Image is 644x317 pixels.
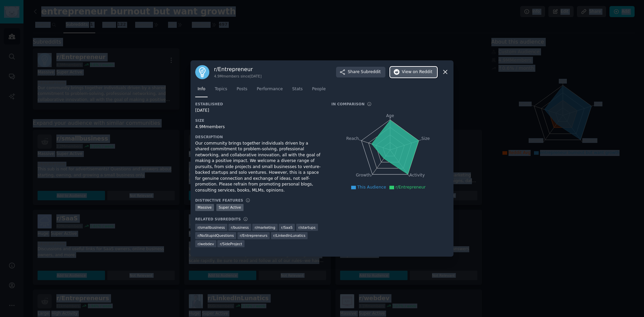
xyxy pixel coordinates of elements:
h3: Size [195,118,322,123]
a: Info [195,84,208,98]
button: Viewon Reddit [390,67,437,77]
div: Massive [195,204,214,211]
span: Performance [257,86,283,92]
span: on Reddit [413,69,432,75]
tspan: Activity [410,173,425,177]
h3: Distinctive Features [195,198,243,203]
span: r/ smallbusiness [198,225,225,230]
span: This Audience [357,185,386,190]
span: Subreddit [361,69,381,75]
div: Our community brings together individuals driven by a shared commitment to problem-solving, profe... [195,141,322,194]
span: r/ webdev [198,242,214,246]
h3: r/ Entrepreneur [214,66,262,73]
tspan: Reach [346,136,359,141]
tspan: Size [421,136,430,141]
a: Stats [290,84,305,98]
span: r/ LinkedInLunatics [273,233,306,238]
div: [DATE] [195,108,322,114]
a: Performance [254,84,285,98]
tspan: Growth [356,173,371,177]
a: Posts [234,84,250,98]
span: r/Entrepreneur [395,185,426,190]
div: Super Active [216,204,244,211]
div: 4.9M members since [DATE] [214,74,262,78]
span: People [312,86,326,92]
span: View [402,69,432,75]
span: Topics [215,86,227,92]
a: People [310,84,328,98]
h3: Established [195,102,322,106]
h3: Related Subreddits [195,217,241,221]
span: r/ business [231,225,249,230]
span: Share [348,69,381,75]
span: r/ SideProject [220,242,242,246]
span: Info [198,86,205,92]
a: Topics [212,84,229,98]
h3: In Comparison [331,102,365,106]
div: 4.9M members [195,124,322,130]
span: r/ startups [299,225,316,230]
button: ShareSubreddit [336,67,385,77]
h3: Description [195,135,322,139]
span: r/ Entrepreneurs [240,233,268,238]
span: r/ SaaS [281,225,292,230]
img: Entrepreneur [195,65,209,79]
span: r/ NoStupidQuestions [198,233,234,238]
tspan: Age [386,113,394,118]
span: r/ marketing [255,225,275,230]
span: Posts [236,86,247,92]
span: Stats [292,86,303,92]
